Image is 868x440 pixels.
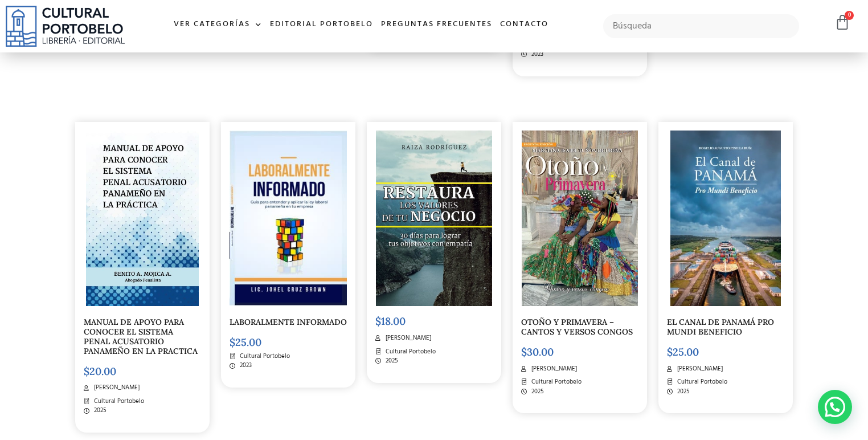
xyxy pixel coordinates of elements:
span: 2023 [237,361,252,370]
span: $ [375,315,381,328]
span: Cultural Portobelo [529,377,582,387]
span: 2025 [529,387,544,397]
img: portada libro Rogelio Pinilla [670,131,781,307]
span: 0 [845,11,854,20]
span: $ [667,345,673,358]
span: $ [230,336,235,349]
span: 2025 [91,406,107,415]
a: OTOÑO Y PRIMAVERA – CANTOS Y VERSOS CONGOS [521,317,633,337]
img: portada libro Marciana Tuñon [522,131,638,307]
img: portada libro Raiza Rodriguez [376,131,492,307]
bdi: 25.00 [230,336,261,349]
span: [PERSON_NAME] [529,364,577,374]
a: 0 [834,14,850,31]
span: $ [521,345,527,358]
a: Preguntas frecuentes [377,13,496,37]
bdi: 30.00 [521,345,554,358]
a: Ver Categorías [170,13,266,37]
a: Editorial Portobelo [266,13,377,37]
span: Cultural Portobelo [91,397,144,406]
span: 2025 [383,356,398,366]
bdi: 20.00 [84,365,116,378]
span: [PERSON_NAME] [383,333,431,343]
span: Cultural Portobelo [674,377,727,387]
span: Cultural Portobelo [383,347,436,357]
span: 2023 [529,50,543,59]
bdi: 25.00 [667,345,699,358]
bdi: 18.00 [375,315,406,328]
input: Búsqueda [603,14,799,38]
a: Contacto [496,13,552,37]
span: [PERSON_NAME] [91,383,140,393]
img: Captura de pantalla 2025-07-15 160316 [86,131,199,307]
span: [PERSON_NAME] [674,364,723,374]
a: MANUAL DE APOYO PARA CONOCER EL SISTEMA PENAL ACUSATORIO PANAMEÑO EN LA PRACTICA [84,317,198,356]
span: Cultural Portobelo [237,352,290,361]
img: Captura de pantalla 2025-07-09 165016 [230,131,347,307]
span: 2025 [674,387,690,397]
span: $ [84,365,89,378]
a: EL CANAL DE PANAMÁ PRO MUNDI BENEFICIO [667,317,774,337]
a: LABORALMENTE INFORMADO [230,317,347,327]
